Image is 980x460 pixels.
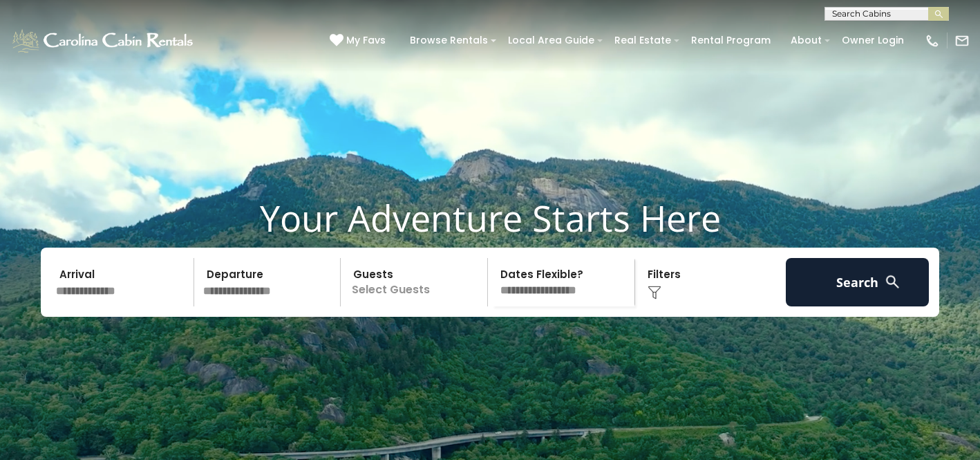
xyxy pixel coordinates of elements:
[10,196,970,239] h1: Your Adventure Starts Here
[345,258,487,306] p: Select Guests
[648,286,661,300] img: filter--v1.png
[607,30,678,51] a: Real Estate
[884,273,901,291] img: search-regular-white.png
[10,27,197,55] img: White-1-1-2.png
[925,33,940,48] img: phone-regular-white.png
[403,30,495,51] a: Browse Rentals
[786,258,929,306] button: Search
[784,30,829,51] a: About
[835,30,911,51] a: Owner Login
[346,33,386,48] span: My Favs
[954,33,970,48] img: mail-regular-white.png
[684,30,778,51] a: Rental Program
[330,33,389,48] a: My Favs
[501,30,601,51] a: Local Area Guide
